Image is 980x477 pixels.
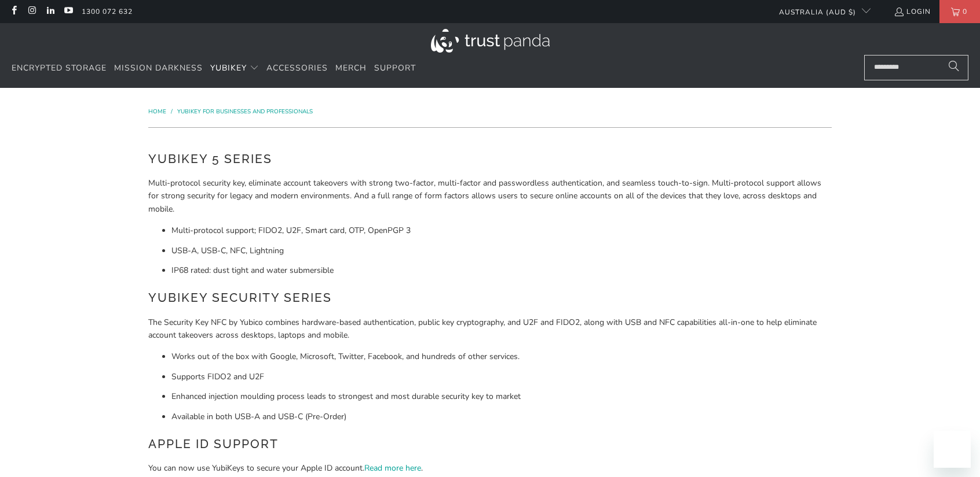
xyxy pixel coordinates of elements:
a: Accessories [266,55,328,82]
li: Supports FIDO2 and U2F [171,371,832,383]
li: Enhanced injection moulding process leads to strongest and most durable security key to market [171,390,832,403]
li: IP68 rated: dust tight and water submersible [171,264,832,277]
li: USB-A, USB-C, NFC, Lightning [171,245,832,257]
p: Multi-protocol security key, eliminate account takeovers with strong two-factor, multi-factor and... [148,177,832,216]
li: Works out of the box with Google, Microsoft, Twitter, Facebook, and hundreds of other services. [171,350,832,363]
h2: Apple ID Support [148,435,832,453]
a: Read more here [364,463,421,474]
iframe: Button to launch messaging window [934,431,971,468]
a: Trust Panda Australia on Facebook [9,7,19,16]
a: Home [148,108,168,116]
button: Search [939,55,968,80]
span: / [171,108,173,116]
span: YubiKey [210,62,247,73]
p: You can now use YubiKeys to secure your Apple ID account. . [148,462,832,475]
li: Multi-protocol support; FIDO2, U2F, Smart card, OTP, OpenPGP 3 [171,224,832,237]
li: Available in both USB-A and USB-C (Pre-Order) [171,411,832,423]
a: YubiKey for Businesses and Professionals [177,108,313,116]
p: The Security Key NFC by Yubico combines hardware-based authentication, public key cryptography, a... [148,316,832,342]
span: Encrypted Storage [12,62,107,73]
span: Support [374,62,416,73]
summary: YubiKey [210,55,259,82]
a: Trust Panda Australia on Instagram [27,7,36,16]
a: Mission Darkness [114,55,203,82]
input: Search... [864,55,968,80]
a: Login [894,5,931,18]
h2: YubiKey Security Series [148,289,832,307]
h2: YubiKey 5 Series [148,150,832,168]
a: Trust Panda Australia on LinkedIn [45,7,55,16]
a: Trust Panda Australia on YouTube [63,7,73,16]
a: Merch [335,55,367,82]
span: Accessories [266,62,328,73]
span: Merch [335,62,367,73]
a: 1300 072 632 [82,5,133,18]
span: Home [148,108,166,116]
nav: Translation missing: en.navigation.header.main_nav [12,55,416,82]
img: Trust Panda Australia [431,29,550,53]
a: Support [374,55,416,82]
a: Encrypted Storage [12,55,107,82]
span: Mission Darkness [114,62,203,73]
